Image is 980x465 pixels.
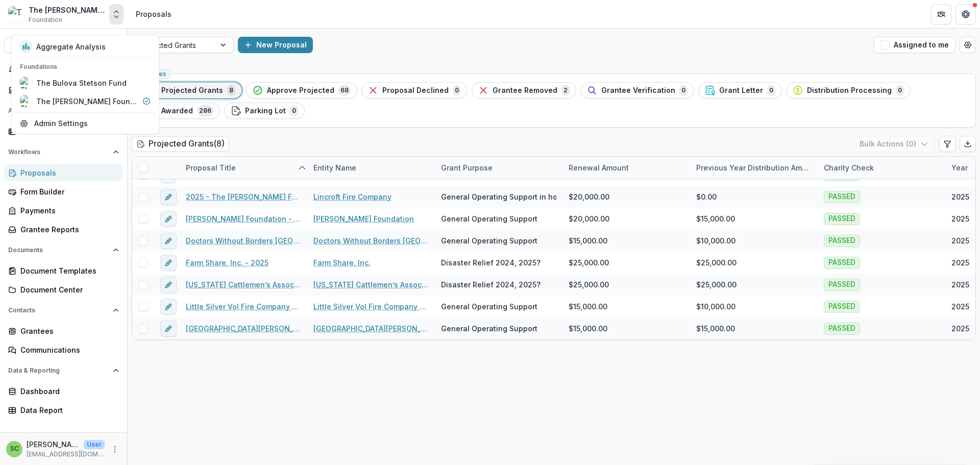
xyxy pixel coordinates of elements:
[20,386,115,397] div: Dashboard
[160,189,177,205] button: edit
[4,362,123,379] button: Open Data & Reporting
[338,85,351,96] span: 68
[27,450,105,459] p: [EMAIL_ADDRESS][DOMAIN_NAME]
[828,214,855,223] span: PASSED
[4,323,123,339] a: Grantees
[853,136,935,152] button: Bulk Actions (0)
[132,136,229,151] h2: Projected Grants ( 8 )
[197,105,213,116] span: 286
[569,235,607,246] span: $15,000.00
[561,85,570,96] span: 2
[807,86,892,95] span: Distribution Processing
[313,235,429,246] a: Doctors Without Borders [GEOGRAPHIC_DATA]
[453,85,461,96] span: 0
[719,86,763,95] span: Grant Letter
[435,157,562,179] div: Grant Purpose
[84,440,105,449] p: User
[4,302,123,319] button: Open Contacts
[20,345,115,355] div: Communications
[690,162,818,173] div: Previous Year Distribution Amount
[696,301,736,312] span: $10,000.00
[180,157,307,179] div: Proposal Title
[224,103,305,119] button: Parking Lot0
[569,257,609,268] span: $25,000.00
[160,255,177,271] button: edit
[307,162,362,173] div: Entity Name
[569,323,607,334] span: $15,000.00
[696,235,736,246] span: $10,000.00
[136,9,171,19] div: Proposals
[441,301,537,312] span: General Operating Support
[4,61,123,78] button: Notifications
[441,191,731,202] span: General Operating Support in honor of [PERSON_NAME] service to the community
[20,405,115,415] div: Data Report
[951,323,969,334] span: 2025
[828,192,855,201] span: PASSED
[109,4,124,25] button: Open entity switcher
[4,402,123,419] a: Data Report
[361,82,468,99] button: Proposal Declined0
[4,202,123,219] a: Payments
[307,157,435,179] div: Entity Name
[8,6,24,22] img: The Brunetti Foundation
[4,341,123,358] a: Communications
[313,323,429,334] a: [GEOGRAPHIC_DATA][PERSON_NAME]
[4,103,123,119] button: Open Activity
[8,149,109,156] span: Workflows
[20,224,115,235] div: Grantee Reports
[828,236,855,245] span: PASSED
[313,279,429,290] a: [US_STATE] Cattlemen’s Association
[186,213,301,224] a: [PERSON_NAME] Foundation - 2025
[696,191,717,202] span: $0.00
[298,164,306,172] svg: sorted ascending
[818,162,880,173] div: Charity Check
[313,257,371,268] a: Farm Share, Inc.
[696,257,737,268] span: $25,000.00
[4,144,123,160] button: Open Workflows
[267,86,334,95] span: Approve Projected
[818,157,945,179] div: Charity Check
[4,123,123,140] a: Tasks
[160,321,177,337] button: edit
[20,284,115,295] div: Document Center
[132,7,176,21] nav: breadcrumb
[8,247,109,254] span: Documents
[828,302,855,311] span: PASSED
[601,86,675,95] span: Grantee Verification
[698,82,782,99] button: Grant Letter0
[186,301,301,312] a: Little Silver Vol Fire Company No. 1 - 2025
[20,205,115,216] div: Payments
[20,326,115,336] div: Grantees
[4,164,123,181] a: Proposals
[690,157,818,179] div: Previous Year Distribution Amount
[696,279,737,290] span: $25,000.00
[246,82,357,99] button: Approve Projected68
[180,162,242,173] div: Proposal Title
[951,279,969,290] span: 2025
[828,280,855,289] span: PASSED
[951,235,969,246] span: 2025
[29,5,105,15] div: The [PERSON_NAME] Foundation
[161,86,223,95] span: Projected Grants
[238,37,313,53] button: New Proposal
[874,37,955,53] button: Assigned to me
[20,167,115,178] div: Proposals
[313,213,414,224] a: [PERSON_NAME] Foundation
[160,211,177,227] button: edit
[4,383,123,400] a: Dashboard
[569,213,609,224] span: $20,000.00
[441,279,541,290] span: Disaster Relief 2024, 2025?
[313,301,429,312] a: Little Silver Vol Fire Company No. 1
[382,86,449,95] span: Proposal Declined
[896,85,904,96] span: 0
[160,233,177,249] button: edit
[160,299,177,315] button: edit
[786,82,911,99] button: Distribution Processing0
[951,191,969,202] span: 2025
[4,262,123,279] a: Document Templates
[828,324,855,333] span: PASSED
[931,4,951,25] button: Partners
[186,279,301,290] a: [US_STATE] Cattlemen’s Association - 2025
